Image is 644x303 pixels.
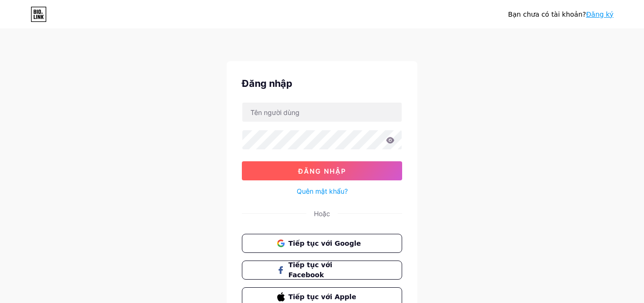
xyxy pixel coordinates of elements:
button: Tiếp tục với Facebook [242,261,402,280]
button: Tiếp tục với Google [242,234,402,253]
input: Tên người dùng [242,103,402,122]
font: Tiếp tục với Google [289,240,361,247]
font: Hoặc [314,209,330,218]
font: Tiếp tục với Apple [289,293,356,301]
font: Quên mật khẩu? [297,187,348,195]
button: Đăng nhập [242,161,402,180]
a: Quên mật khẩu? [297,186,348,196]
font: Đăng nhập [242,78,292,89]
font: Bạn chưa có tài khoản? [508,10,586,18]
font: Đăng nhập [298,167,346,175]
font: Tiếp tục với Facebook [289,261,332,279]
a: Đăng ký [586,10,613,18]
